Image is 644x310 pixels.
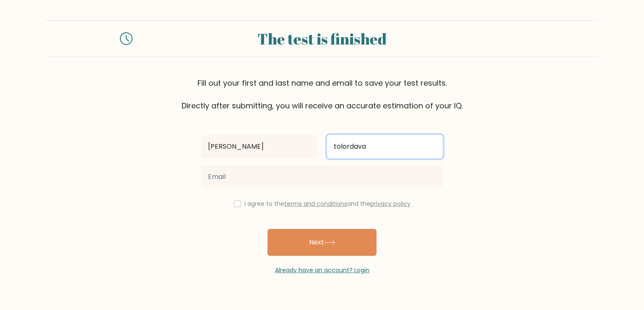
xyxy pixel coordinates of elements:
[45,77,599,111] div: Fill out your first and last name and email to save your test results. Directly after submitting,...
[267,229,377,256] button: Next
[370,200,410,208] a: privacy policy
[244,200,410,208] label: I agree to the and the
[143,27,501,50] div: The test is finished
[201,165,443,189] input: Email
[201,135,317,158] input: First name
[275,266,369,274] a: Already have an account? Login
[284,200,347,208] a: terms and conditions
[327,135,443,158] input: Last name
